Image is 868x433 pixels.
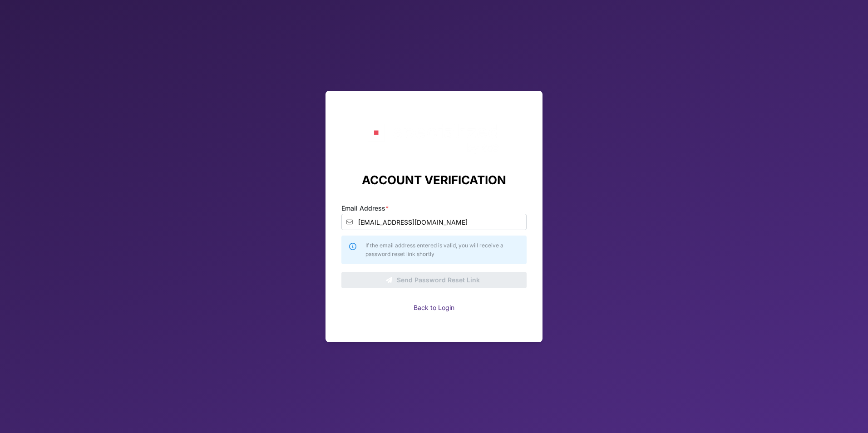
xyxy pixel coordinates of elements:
label: Email Address [341,203,389,213]
h2: ACCOUNT VERIFICATION [362,172,506,188]
div: If the email address entered is valid, you will receive a password reset link shortly [365,241,521,258]
input: yourvalidemail@sample.com [341,214,527,230]
a: Back to Login [414,303,454,313]
img: Company Logo [366,120,502,157]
